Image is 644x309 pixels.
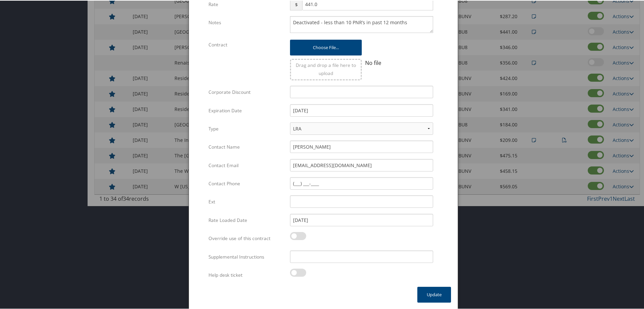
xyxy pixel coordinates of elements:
label: Notes [208,15,285,28]
label: Rate Loaded Date [208,213,285,226]
label: Contact Phone [208,177,285,189]
label: Corporate Discount [208,85,285,98]
button: Update [417,286,451,302]
label: Type [208,122,285,134]
span: No file [365,59,381,66]
label: Contract [208,38,285,50]
label: Contact Email [208,158,285,171]
label: Help desk ticket [208,268,285,281]
label: Supplemental Instructions [208,250,285,263]
span: Drag and drop a file here to upload [296,61,356,76]
input: (___) ___-____ [290,177,433,189]
label: Ext [208,195,285,207]
label: Contact Name [208,140,285,153]
label: Expiration Date [208,104,285,116]
label: Override use of this contract [208,231,285,244]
